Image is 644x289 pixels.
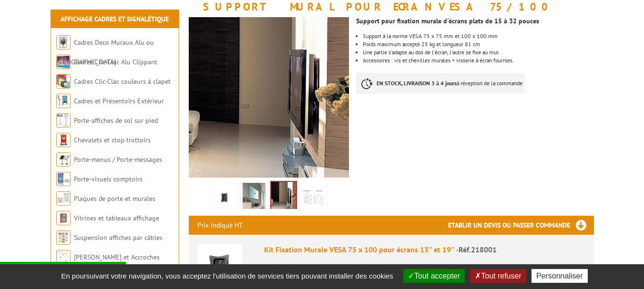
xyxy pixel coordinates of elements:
li: Une partie s'adapte au dos de l'écran, l'autre se fixe au mur. [363,50,593,55]
a: [PERSON_NAME] et Accroches tableaux [56,253,160,281]
img: Kit Fixation Murale VESA 75 x 100 pour écrans 13’’ et 19’’ [197,244,242,289]
a: Plaques de porte et murales [74,194,155,203]
a: Cadres et Présentoirs Extérieur [74,97,164,105]
button: Personnaliser (fenêtre modale) [532,269,588,283]
img: Porte-visuels comptoirs [56,172,71,186]
li: Support à la norme VESA 75 x 75 mm et 100 x 100 mm [363,33,593,39]
li: Accessoires : vis et chevilles murales + visserie à écran fournies. [363,58,593,63]
img: Porte-menus / Porte-messages [56,152,71,167]
img: Suspension affiches par câbles [56,230,71,245]
img: Cadres Deco Muraux Alu ou Bois [56,35,71,50]
img: 218001_support_mural_vesa.jpg [243,183,266,212]
span: En poursuivant votre navigation, vous acceptez l'utilisation de services tiers pouvant installer ... [56,272,398,280]
span: Réf.218001 [459,245,497,254]
a: Vitrines et tableaux affichage [74,214,159,222]
a: Porte-menus / Porte-messages [74,155,162,164]
a: Cadres Deco Muraux Alu ou [GEOGRAPHIC_DATA] [56,38,154,66]
img: Chevalets et stop trottoirs [56,133,71,147]
a: Cadres Clic-Clac Alu Clippant [74,58,157,66]
button: Tout accepter [403,269,465,283]
h3: Etablir un devis ou passer commande [448,216,594,235]
button: Tout refuser [470,269,526,283]
img: affichage_dynamique_218001.jpg [213,183,236,212]
strong: EN STOCK, LIVRAISON 3 à 4 jours [377,80,457,87]
img: Porte-affiches de sol sur pied [56,113,71,128]
img: 218001_support_mural_vesa_profil.jpg [271,182,296,211]
img: Vitrines et tableaux affichage [56,211,71,225]
a: Suspension affiches par câbles [74,233,163,242]
img: 218001_support_mural_vesa_profil.jpg [189,17,349,178]
img: 218001_support_mural_schema.jpg [302,183,325,212]
a: Porte-visuels comptoirs [74,175,143,183]
li: Poids maximum accepté 25 kg et longueur 81 cm [363,41,593,47]
img: Plaques de porte et murales [56,191,71,206]
a: Chevalets et stop trottoirs [74,136,151,144]
img: Cadres et Présentoirs Extérieur [56,94,71,108]
a: Affichage Cadres et Signalétique [61,15,169,23]
a: Porte-affiches de sol sur pied [74,116,158,125]
img: Cadres Clic-Clac couleurs à clapet [56,74,71,89]
div: Kit Fixation Murale VESA 75 x 100 pour écrans 13’’ et 19’’ - [264,244,585,255]
strong: Support pour fixation murale d'écrans plats de 15 à 32 pouces [356,17,539,25]
p: à réception de la commande [356,73,525,94]
p: Prix indiqué HT [197,216,243,235]
img: Cimaises et Accroches tableaux [56,250,71,264]
a: Cadres Clic-Clac couleurs à clapet [74,77,171,86]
